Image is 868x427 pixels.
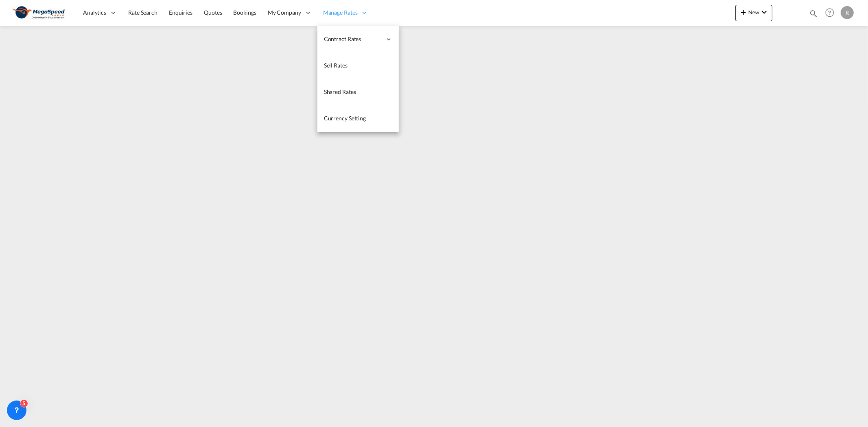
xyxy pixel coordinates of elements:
[12,4,67,22] img: ad002ba0aea611eda5429768204679d3.JPG
[823,6,837,20] span: Help
[128,9,157,16] span: Rate Search
[317,26,399,52] div: Contract Rates
[759,7,769,17] md-icon: icon-chevron-down
[739,7,748,17] md-icon: icon-plus 400-fg
[324,35,382,43] span: Contract Rates
[83,9,106,17] span: Analytics
[323,9,358,17] span: Manage Rates
[317,52,399,79] a: Sell Rates
[809,9,818,21] div: icon-magnify
[324,62,348,69] span: Sell Rates
[823,6,841,20] div: Help
[739,9,769,15] span: New
[268,9,301,17] span: My Company
[317,79,399,105] a: Shared Rates
[841,6,854,19] div: R
[324,115,366,122] span: Currency Setting
[324,88,356,95] span: Shared Rates
[234,9,256,16] span: Bookings
[169,9,192,16] span: Enquiries
[809,9,818,18] md-icon: icon-magnify
[204,9,222,16] span: Quotes
[735,5,772,21] button: icon-plus 400-fgNewicon-chevron-down
[317,105,399,132] a: Currency Setting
